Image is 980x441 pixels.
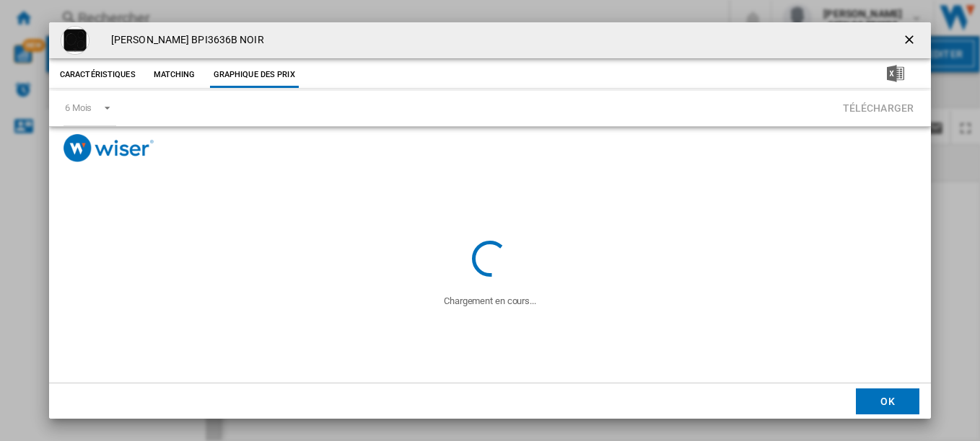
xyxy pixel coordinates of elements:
button: OK [856,388,919,414]
img: logo_wiser_300x94.png [64,134,154,162]
md-dialog: Product popup [49,22,931,419]
button: getI18NText('BUTTONS.CLOSE_DIALOG') [896,26,925,55]
button: Matching [143,62,206,88]
ng-md-icon: getI18NText('BUTTONS.CLOSE_DIALOG') [902,32,919,50]
button: Télécharger au format Excel [864,62,927,88]
button: Caractéristiques [56,62,139,88]
button: Télécharger [839,95,919,122]
div: 6 Mois [65,102,92,113]
ng-transclude: Chargement en cours... [444,295,536,306]
button: Graphique des prix [210,62,299,88]
h4: [PERSON_NAME] BPI3636B NOIR [104,33,264,48]
img: 3660767993082_F.jpg [61,26,89,55]
img: excel-24x24.png [887,65,904,82]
